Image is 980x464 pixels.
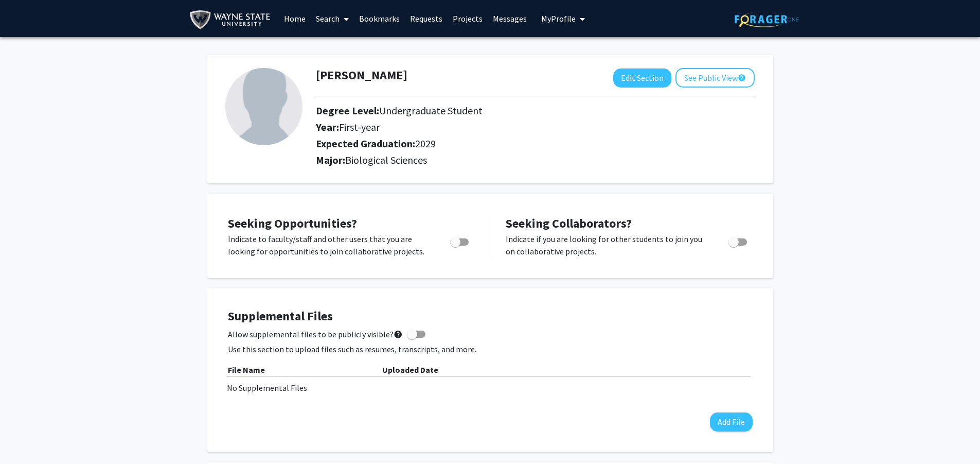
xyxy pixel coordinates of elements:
span: Seeking Opportunities? [228,215,357,231]
h2: Degree Level: [316,105,697,117]
h2: Expected Graduation: [316,138,697,150]
img: Profile Picture [225,68,302,145]
span: First-year [339,121,380,133]
span: Undergraduate Student [379,104,483,117]
h2: Major: [316,154,755,166]
div: Toggle [446,233,474,248]
a: Home [279,1,311,37]
h2: Year: [316,121,697,133]
span: Seeking Collaborators? [506,215,632,231]
a: Requests [405,1,448,37]
b: File Name [228,365,265,375]
button: Edit Section [613,68,671,88]
div: No Supplemental Files [227,382,754,394]
p: Indicate if you are looking for other students to join you on collaborative projects. [506,233,709,257]
h1: [PERSON_NAME] [316,68,407,83]
p: Use this section to upload files such as resumes, transcripts, and more. [228,343,753,355]
div: Toggle [724,233,753,248]
mat-icon: help [738,72,746,84]
a: Messages [488,1,532,37]
button: See Public View [675,68,755,88]
a: Search [311,1,354,37]
span: Biological Sciences [345,153,427,166]
mat-icon: help [394,328,403,340]
span: 2029 [415,137,436,150]
span: Allow supplemental files to be publicly visible? [228,328,403,340]
iframe: Chat [8,418,44,456]
a: Bookmarks [354,1,405,37]
h4: Supplemental Files [228,309,753,324]
p: Indicate to faculty/staff and other users that you are looking for opportunities to join collabor... [228,233,431,257]
b: Uploaded Date [382,365,438,375]
img: Wayne State University Logo [189,8,275,31]
a: Projects [448,1,488,37]
button: Add File [710,413,753,432]
img: ForagerOne Logo [735,11,799,27]
span: My Profile [541,13,576,24]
